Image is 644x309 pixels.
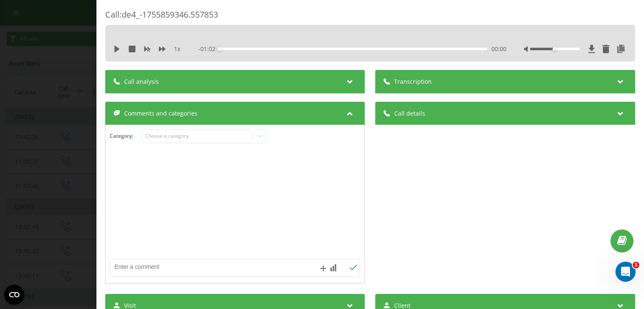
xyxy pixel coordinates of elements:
[124,109,197,118] span: Comments and categories
[395,77,432,86] span: Transcription
[553,47,556,51] div: Accessibility label
[633,262,639,268] span: 1
[4,285,24,305] button: Open CMP widget
[218,47,222,51] div: Accessibility label
[615,262,636,282] iframe: Intercom live chat
[145,133,250,139] div: Choose a category
[110,133,141,139] h4: Category :
[199,45,220,53] span: - 01:02
[174,45,180,53] span: 1 x
[105,9,635,25] div: Call : de4_-1755859346.557853
[491,45,506,53] span: 00:00
[124,77,159,86] span: Call analysis
[395,109,426,118] span: Call details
